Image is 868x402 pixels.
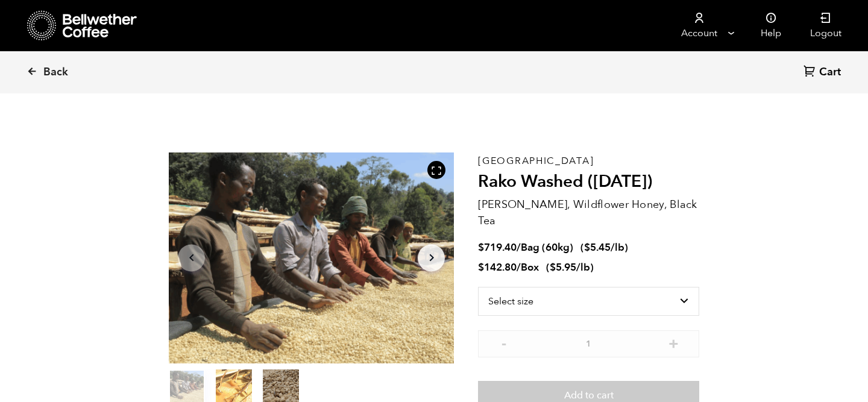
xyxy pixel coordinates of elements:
span: Back [43,65,68,80]
span: ( ) [580,240,628,254]
span: ( ) [546,260,594,274]
span: $ [584,240,590,254]
span: /lb [611,240,624,254]
a: Cart [804,64,844,81]
span: $ [478,260,484,274]
span: /lb [576,260,590,274]
span: / [517,240,521,254]
bdi: 142.80 [478,260,517,274]
span: Cart [819,65,841,80]
span: Box [521,260,539,274]
span: Bag (60kg) [521,240,573,254]
button: - [496,336,511,348]
bdi: 5.95 [550,260,576,274]
h2: Rako Washed ([DATE]) [478,172,699,192]
p: [PERSON_NAME], Wildflower Honey, Black Tea [478,196,699,229]
span: $ [550,260,556,274]
button: + [666,336,681,348]
span: / [517,260,521,274]
span: $ [478,240,484,254]
bdi: 5.45 [584,240,611,254]
bdi: 719.40 [478,240,517,254]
